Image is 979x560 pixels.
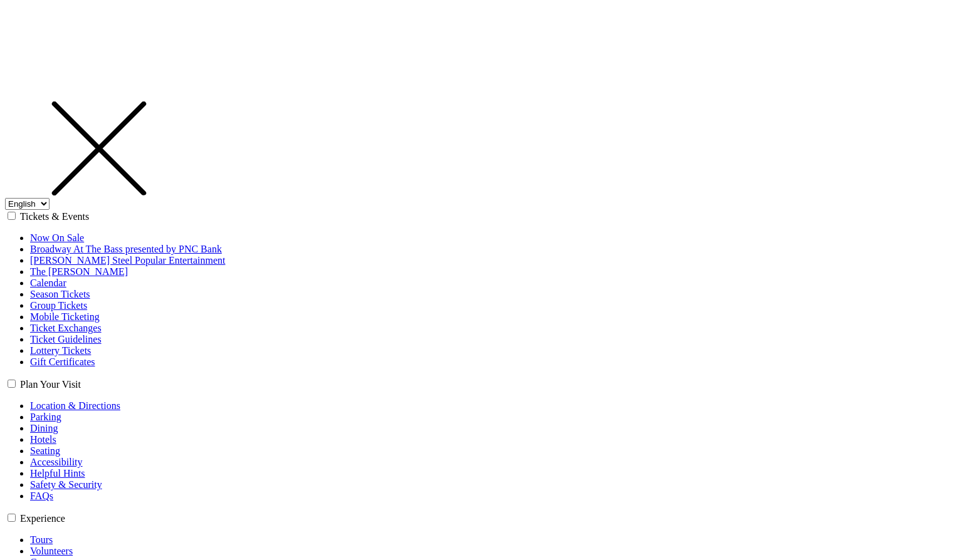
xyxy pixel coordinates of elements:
a: Accessibility [30,457,83,467]
a: Group Tickets [30,300,87,311]
a: Tours [30,534,53,545]
a: Location & Directions [30,400,120,411]
a: Volunteers [30,546,73,556]
a: Broadway At The Bass presented by PNC Bank [30,244,222,254]
a: The [PERSON_NAME] [30,266,128,277]
a: Ticket Exchanges [30,323,102,333]
a: Gift Certificates [30,356,95,367]
a: [PERSON_NAME] Steel Popular Entertainment [30,255,226,266]
label: Plan Your Visit [20,379,81,390]
a: Calendar [30,277,66,288]
a: Hotels [30,434,56,445]
a: Season Tickets [30,289,90,299]
a: Dining [30,423,58,433]
a: Lottery Tickets [30,345,91,356]
a: Safety & Security [30,479,102,490]
a: Parking [30,412,61,422]
label: Tickets & Events [20,211,90,222]
label: Experience [20,513,65,524]
a: Now On Sale [30,232,84,243]
select: Select: [5,198,50,210]
a: Mobile Ticketing [30,311,100,322]
a: Ticket Guidelines [30,334,102,345]
a: Seating [30,445,60,456]
a: Helpful Hints [30,468,85,479]
a: FAQs [30,490,53,501]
